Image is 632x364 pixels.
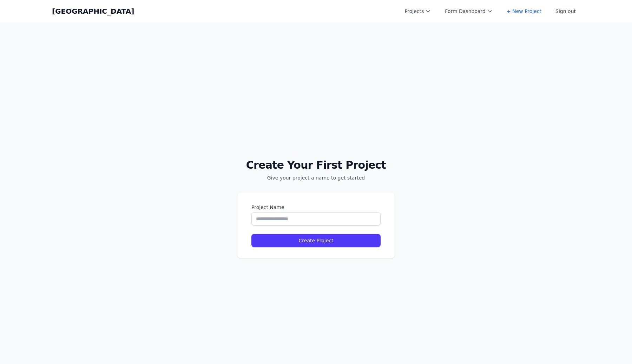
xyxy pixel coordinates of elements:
[251,204,381,211] label: Project Name
[237,174,395,181] p: Give your project a name to get started
[400,5,435,18] button: Projects
[52,6,134,16] a: [GEOGRAPHIC_DATA]
[251,234,381,247] button: Create Project
[502,5,546,18] a: + New Project
[237,159,395,171] h2: Create Your First Project
[441,5,497,18] button: Form Dashboard
[551,5,580,18] button: Sign out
